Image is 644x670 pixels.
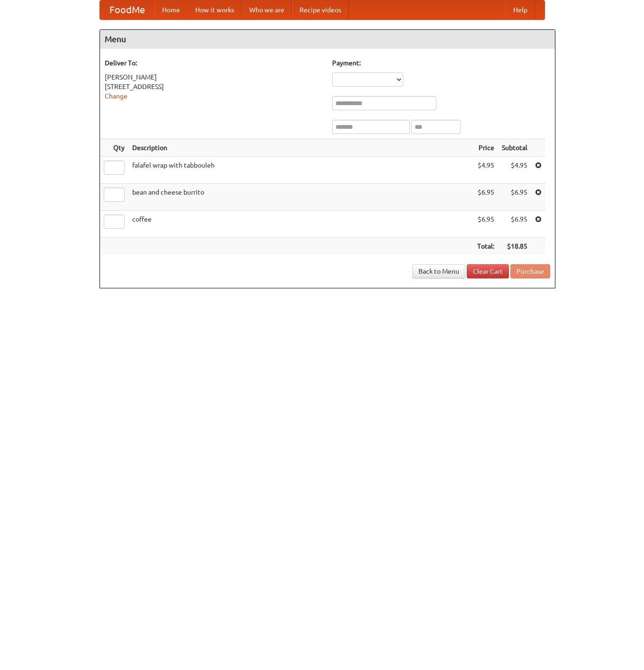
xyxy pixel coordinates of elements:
[498,184,531,211] td: $6.95
[128,157,473,184] td: falafel wrap with tabbouleh
[412,264,465,278] a: Back to Menu
[188,0,242,19] a: How it works
[473,184,498,211] td: $6.95
[498,139,531,157] th: Subtotal
[128,211,473,238] td: coffee
[100,139,128,157] th: Qty
[154,0,188,19] a: Home
[498,238,531,255] th: $18.85
[100,0,154,19] a: FoodMe
[105,82,323,91] div: [STREET_ADDRESS]
[105,92,127,100] a: Change
[332,58,550,68] h5: Payment:
[473,139,498,157] th: Price
[242,0,292,19] a: Who we are
[467,264,509,278] a: Clear Cart
[128,184,473,211] td: bean and cheese burrito
[100,30,555,49] h4: Menu
[105,58,323,68] h5: Deliver To:
[498,157,531,184] td: $4.95
[128,139,473,157] th: Description
[473,238,498,255] th: Total:
[292,0,349,19] a: Recipe videos
[498,211,531,238] td: $6.95
[473,211,498,238] td: $6.95
[506,0,535,19] a: Help
[105,72,323,82] div: [PERSON_NAME]
[473,157,498,184] td: $4.95
[510,264,550,278] button: Purchase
